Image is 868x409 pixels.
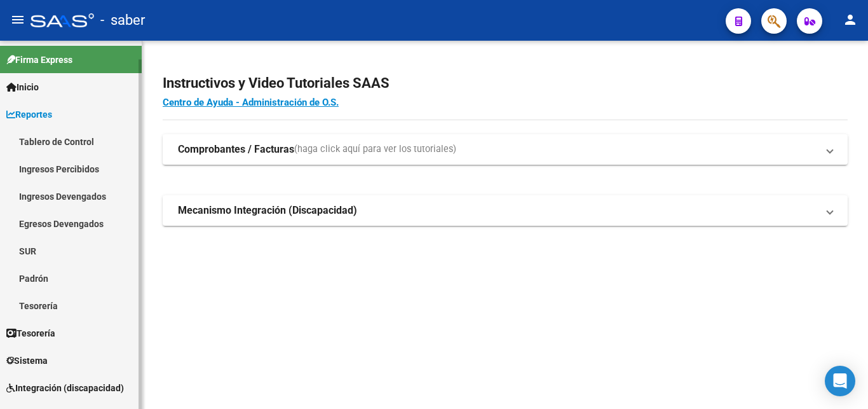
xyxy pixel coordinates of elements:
[178,142,294,156] strong: Comprobantes / Facturas
[163,134,848,165] mat-expansion-panel-header: Comprobantes / Facturas(haga click aquí para ver los tutoriales)
[6,326,55,340] span: Tesorería
[178,204,357,218] strong: Mecanismo Integración (Discapacidad)
[6,80,39,94] span: Inicio
[163,195,848,226] mat-expansion-panel-header: Mecanismo Integración (Discapacidad)
[6,107,52,121] span: Reportes
[825,366,855,396] div: Open Intercom Messenger
[6,381,124,395] span: Integración (discapacidad)
[100,6,145,34] span: - saber
[6,53,72,67] span: Firma Express
[163,71,848,95] h2: Instructivos y Video Tutoriales SAAS
[6,354,48,368] span: Sistema
[843,12,858,27] mat-icon: person
[10,12,25,27] mat-icon: menu
[294,142,456,156] span: (haga click aquí para ver los tutoriales)
[163,97,339,108] a: Centro de Ayuda - Administración de O.S.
